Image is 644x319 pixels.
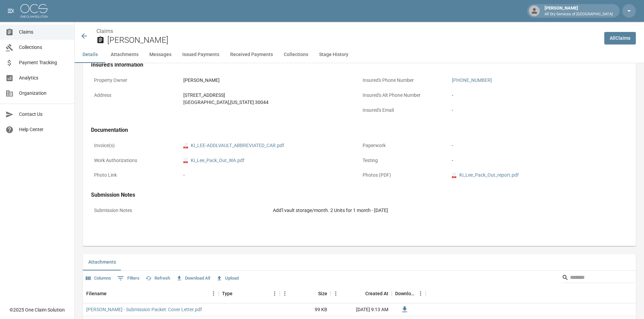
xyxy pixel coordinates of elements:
[84,273,113,284] button: Select columns
[19,90,69,97] span: Organization
[96,28,113,34] a: Claims
[215,273,240,284] button: Upload
[360,139,449,152] p: Paperwork
[86,306,202,313] a: [PERSON_NAME] - Submission Packet: Cover Letter.pdf
[183,142,284,149] a: pdfKI_LEE-ADDLVAULT_ABBREVIATED_CAR.pdf
[452,172,519,179] a: pdfKi_Lee_Pack_Out_report.pdf
[19,59,69,66] span: Payment Tracking
[278,47,314,63] button: Collections
[10,306,65,313] div: © 2025 One Claim Solution
[20,4,48,18] img: ocs-logo-white-transparent.png
[83,254,636,270] div: related-list tabs
[331,284,392,303] div: Created At
[280,284,331,303] div: Size
[452,157,625,164] div: -
[91,127,628,134] h4: Documentation
[331,288,341,299] button: Menu
[19,74,69,82] span: Analytics
[91,89,180,102] p: Address
[91,74,180,87] p: Property Owner
[19,111,69,118] span: Contact Us
[395,284,416,303] div: Download
[542,5,615,17] div: [PERSON_NAME]
[270,288,280,299] button: Menu
[105,47,144,63] button: Attachments
[604,32,636,45] a: AllClaims
[91,61,628,68] h4: Insured's Information
[183,172,356,179] div: -
[314,47,354,63] button: Stage History
[360,104,449,117] p: Insured's Email
[318,284,327,303] div: Size
[360,89,449,102] p: Insured's Alt Phone Number
[183,157,244,164] a: pdfKi_Lee_Pack_Out_WA.pdf
[91,192,628,198] h4: Submission Notes
[222,284,233,303] div: Type
[225,47,278,63] button: Received Payments
[91,154,180,167] p: Work Authorizations
[83,284,219,303] div: Filename
[4,4,18,18] button: open drawer
[562,272,634,284] div: Search
[19,126,69,133] span: Help Center
[208,288,219,299] button: Menu
[280,288,290,299] button: Menu
[392,284,426,303] div: Download
[19,29,69,36] span: Claims
[219,284,280,303] div: Type
[75,47,105,63] button: Details
[19,44,69,51] span: Collections
[183,77,356,84] div: [PERSON_NAME]
[177,47,225,63] button: Issued Payments
[360,154,449,167] p: Testing
[144,47,177,63] button: Messages
[452,107,625,114] div: -
[183,92,356,99] div: [STREET_ADDRESS]
[365,284,388,303] div: Created At
[416,288,426,299] button: Menu
[360,74,449,87] p: Insured's Phone Number
[452,142,625,149] div: -
[75,47,644,63] div: anchor tabs
[91,139,180,152] p: Invoice(s)
[452,77,492,83] a: [PHONE_NUMBER]
[91,204,270,217] p: Submission Notes
[83,254,122,270] button: Attachments
[183,99,356,106] div: [GEOGRAPHIC_DATA] , [US_STATE] 30044
[280,303,331,316] div: 99 KB
[91,169,180,182] p: Photo Link
[115,273,141,284] button: Show filters
[360,169,449,182] p: Photos (PDF)
[545,12,613,17] p: All Dry Services of [GEOGRAPHIC_DATA]
[96,27,599,35] nav: breadcrumb
[144,273,172,284] button: Refresh
[273,207,625,214] div: Add'l vault storage/month. 2 Units for 1 month - [DATE]
[174,273,212,284] button: Download All
[107,35,599,45] h2: [PERSON_NAME]
[452,92,625,99] div: -
[331,303,392,316] div: [DATE] 9:13 AM
[86,284,107,303] div: Filename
